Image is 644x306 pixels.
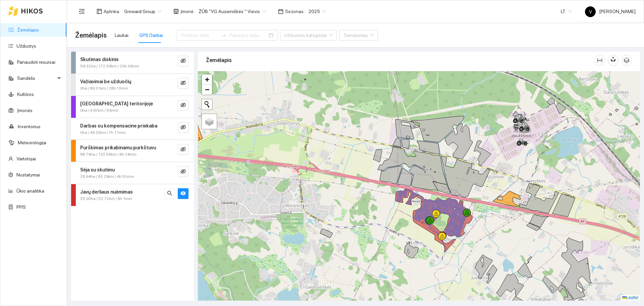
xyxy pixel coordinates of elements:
[199,6,266,16] span: ŽŪB "VG Ausieniškės " Vievis
[97,9,102,14] span: layout
[561,6,572,16] span: LT
[71,52,194,73] div: Skutimas diskinis58.32ha / 172.56km / 20h 39mineye-invisible
[124,6,161,16] span: Groward Group
[80,173,134,180] span: 28.94ha / 63.29km / 4h 52min
[173,9,179,14] span: shop
[16,172,40,177] a: Nustatymai
[309,6,326,16] span: 2025
[180,58,186,64] span: eye-invisible
[75,30,107,41] span: Žemėlapis
[71,140,194,162] div: Purškimas prikabinamu purkštuvu88.79ha / 133.56km / 6h 24mineye-invisible
[80,85,128,92] span: 0ha / 89.31km / 26h 13min
[178,188,189,199] button: eye
[178,166,189,177] button: eye-invisible
[80,101,153,106] strong: [GEOGRAPHIC_DATA] teritorijoje
[180,124,186,131] span: eye-invisible
[80,79,131,84] strong: Važiavimai be užduočių
[589,6,592,17] span: V
[139,32,163,39] div: GPS Darbai
[71,162,194,184] div: Sėja su skutimu28.94ha / 63.29km / 4h 52mineye-invisible
[16,156,36,161] a: Vartotojai
[180,191,186,197] span: eye
[180,147,186,153] span: eye-invisible
[202,74,212,85] a: Zoom in
[221,33,227,38] span: swap-right
[17,108,33,113] a: Įmonės
[180,169,186,175] span: eye-invisible
[181,32,219,39] input: Pradžios data
[167,191,172,197] span: search
[17,59,55,65] a: Panaudoti resursai
[178,144,189,155] button: eye-invisible
[16,188,44,194] a: Ūkio analitika
[229,32,267,39] input: Pabaigos data
[79,8,85,14] span: menu-fold
[75,5,89,18] button: menu-fold
[80,196,132,202] span: 35.93ha / 52.72km / 9h 1min
[71,184,194,206] div: Javų derliaus nuėmimas35.93ha / 52.72km / 9h 1minsearcheye
[16,204,26,210] a: PPIS
[178,56,189,66] button: eye-invisible
[178,100,189,111] button: eye-invisible
[178,122,189,133] button: eye-invisible
[285,8,305,15] span: Sezonas :
[202,99,212,109] button: Initiate a new search
[80,151,137,158] span: 88.79ha / 133.56km / 6h 24min
[205,75,209,84] span: +
[71,96,194,118] div: [GEOGRAPHIC_DATA] teritorijoje0ha / 4.67km / 59mineye-invisible
[595,58,605,63] span: column-width
[180,102,186,109] span: eye-invisible
[202,114,217,129] a: Layers
[80,107,118,114] span: 0ha / 4.67km / 59min
[180,80,186,87] span: eye-invisible
[80,57,119,62] strong: Skutimas diskinis
[17,71,55,85] span: Sandėlis
[164,188,175,199] button: search
[594,55,605,66] button: column-width
[71,118,194,140] div: Darbas su kompensacine priekaba0ha / 44.33km / 7h 11mineye-invisible
[18,124,41,129] a: Inventorius
[180,8,195,15] span: Įmonė :
[221,33,227,38] span: to
[80,145,156,150] strong: Purškimas prikabinamu purkštuvu
[80,167,115,172] strong: Sėja su skutimu
[80,123,157,129] strong: Darbas su kompensacine priekaba
[17,27,39,33] a: Žemėlapis
[202,85,212,95] a: Zoom out
[17,92,34,97] a: Kultūros
[585,9,636,14] span: [PERSON_NAME]
[115,32,128,39] div: Laukai
[18,140,46,145] a: Meteorologija
[206,51,594,70] div: Žemėlapis
[205,85,209,94] span: −
[71,74,194,96] div: Važiavimai be užduočių0ha / 89.31km / 26h 13mineye-invisible
[178,78,189,89] button: eye-invisible
[16,43,36,49] a: Užduotys
[80,130,126,136] span: 0ha / 44.33km / 7h 11min
[622,295,638,300] a: Leaflet
[278,9,283,14] span: calendar
[80,63,139,69] span: 58.32ha / 172.56km / 20h 39min
[80,189,133,195] strong: Javų derliaus nuėmimas
[104,8,120,15] span: Aplinka :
